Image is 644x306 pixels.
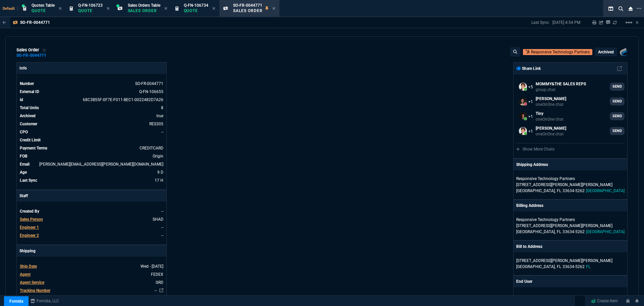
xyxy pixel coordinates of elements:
[107,6,110,11] nx-icon: Close Tab
[149,122,163,126] a: RES305
[586,264,590,269] span: FL
[42,47,47,53] div: Add to Watchlist
[616,5,626,13] nx-icon: Search
[19,121,164,127] tr: undefined
[523,49,592,55] a: Open Customer in hubSpot
[19,80,164,87] tr: See Marketplace Order
[20,162,30,167] span: Email
[19,104,164,111] tr: undefined
[536,81,586,87] p: MOMMY&THE SALES REPS
[20,114,36,118] span: Archived
[19,88,164,95] tr: See Marketplace Order
[20,105,39,110] span: Total Units
[521,293,523,298] span: --
[19,129,164,135] tr: undefined
[20,170,27,175] span: Age
[516,110,625,123] a: ryan.neptune@fornida.com,seti.shadab@fornida.com
[516,124,625,138] a: seti.shadab@fornida.com,larry.avila@fornida.com
[20,209,39,214] span: Created By
[3,20,6,25] nx-icon: Back to Table
[562,229,585,234] span: 33634-5262
[516,258,625,264] p: [STREET_ADDRESS][PERSON_NAME][PERSON_NAME]
[19,161,164,168] tr: jose.remon@responsivetechnologypartners.com
[536,87,586,92] p: group chat
[161,233,163,238] span: --
[516,244,542,250] p: Bill to Address
[20,264,37,269] span: Ship Date
[17,190,166,202] p: Staff
[233,3,262,8] span: SO-FR-0044771
[128,3,160,8] span: Sales Orders Table
[157,170,163,175] span: 8/12/25 => 7:00 PM
[516,147,554,151] a: Show More Chats
[516,203,543,209] p: Billing Address
[531,49,590,55] p: Responsive Technology Partners
[588,296,621,306] a: Create Item
[161,209,163,214] span: --
[610,83,625,91] a: SEND
[161,105,163,110] span: 8
[562,264,585,269] span: 33634-5262
[83,97,163,102] span: See Marketplace Order
[16,47,47,53] div: sales order
[78,3,103,8] span: Q-FN-106723
[552,20,580,25] p: [DATE] 4:54 PM
[536,117,563,122] p: oneOnOne chat
[16,55,46,56] a: SO-FR-0044771
[557,188,561,193] span: FL
[626,5,635,13] nx-icon: Close Workbench
[19,271,164,278] tr: undefined
[59,6,62,11] nx-icon: Close Tab
[19,96,164,103] tr: See Marketplace Order
[161,130,163,134] a: --
[636,20,639,25] a: Hide Workbench
[19,208,164,215] tr: undefined
[17,62,166,74] p: Info
[586,229,625,234] span: [GEOGRAPHIC_DATA]
[19,153,164,160] tr: undefined
[20,154,28,159] span: FOB
[20,146,47,150] span: Payment Terms
[20,130,28,134] span: CPO
[516,188,555,193] span: [GEOGRAPHIC_DATA],
[516,162,548,168] p: Shipping Address
[156,280,163,285] span: GRD
[139,89,163,94] a: See Marketplace Order
[518,293,520,298] span: --
[536,125,566,131] p: [PERSON_NAME]
[536,96,566,102] p: [PERSON_NAME]
[156,114,163,118] span: true
[19,113,164,119] tr: undefined
[140,146,163,150] span: CREDITCARD
[516,80,625,93] a: seti.shadab@fornida.com,alicia.bostic@fornida.com,sarah.costa@fornida.com,Brian.Over@fornida.com,...
[128,8,160,13] p: Sales Order
[516,229,555,234] span: [GEOGRAPHIC_DATA],
[164,6,167,11] nx-icon: Close Tab
[516,223,625,229] p: [STREET_ADDRESS][PERSON_NAME][PERSON_NAME]
[20,81,34,86] span: Number
[32,8,55,13] p: Quote
[557,264,561,269] span: FL
[19,287,164,294] tr: undefined
[557,229,561,234] span: FL
[153,154,163,159] span: Origin
[536,102,566,107] p: oneOnOne chat
[516,217,581,223] p: Responsive Technology Partners
[29,298,61,304] a: msbcCompanyName
[161,225,163,230] span: --
[19,169,164,176] tr: 8/12/25 => 7:00 PM
[78,8,103,13] p: Quote
[516,264,555,269] span: [GEOGRAPHIC_DATA],
[19,216,164,223] tr: undefined
[155,288,157,293] a: --
[637,5,641,12] nx-icon: Open New Tab
[516,176,581,182] p: Responsive Technology Partners
[233,8,263,13] p: Sales Order
[39,162,163,167] span: jose.remon@responsivetechnologypartners.com
[212,6,215,11] nx-icon: Close Tab
[531,20,552,25] p: Last Sync:
[3,6,18,11] span: Default
[516,95,625,108] a: Brian.Over@fornida.com,seti.shadab@fornida.com
[20,89,39,94] span: External ID
[135,81,163,86] span: See Marketplace Order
